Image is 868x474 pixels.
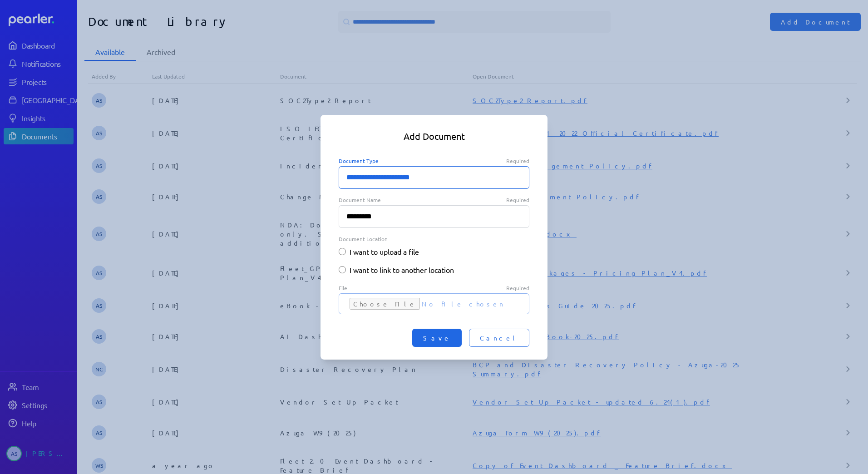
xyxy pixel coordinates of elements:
span: Required [506,157,529,164]
button: Cancel [469,329,529,347]
span: Cancel [480,333,518,342]
span: Document Type [339,157,379,164]
span: Required [506,196,529,203]
label: I want to link to another location [350,264,529,275]
span: Document Location [339,235,388,242]
span: Document Name [339,196,381,203]
span: File [339,284,347,291]
h5: Add Document [339,130,529,143]
span: Save [423,333,451,342]
span: Required [506,284,529,291]
label: I want to upload a file [350,246,529,257]
button: Save [412,329,462,347]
